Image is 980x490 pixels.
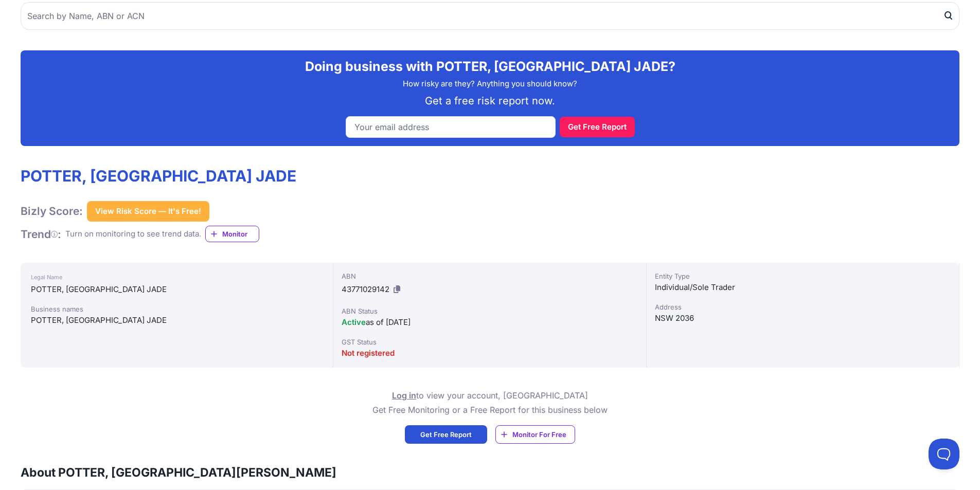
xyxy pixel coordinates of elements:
[342,348,395,358] span: Not registered
[420,429,472,440] span: Get Free Report
[655,302,951,312] div: Address
[342,271,637,281] div: ABN
[31,304,323,314] div: Business names
[21,204,83,218] h1: Bizly Score:
[346,116,556,138] input: Your email address
[655,271,951,281] div: Entity Type
[342,337,637,347] div: GST Status
[29,78,951,90] p: How risky are they? Anything you should know?
[31,271,323,283] div: Legal Name
[372,388,608,417] p: to view your account, [GEOGRAPHIC_DATA] Get Free Monitoring or a Free Report for this business below
[342,317,366,327] span: Active
[29,59,951,74] h2: Doing business with POTTER, [GEOGRAPHIC_DATA] JADE?
[87,201,209,222] button: View Risk Score — It's Free!
[560,117,635,137] button: Get Free Report
[65,228,201,240] div: Turn on monitoring to see trend data.
[31,314,323,326] div: POTTER, [GEOGRAPHIC_DATA] JADE
[21,464,959,481] h3: About POTTER, [GEOGRAPHIC_DATA][PERSON_NAME]
[21,2,959,30] input: Search by Name, ABN or ACN
[21,227,61,241] h1: Trend :
[29,94,951,108] p: Get a free risk report now.
[392,390,416,401] a: Log in
[929,439,959,469] iframe: Toggle Customer Support
[405,425,487,444] a: Get Free Report
[205,226,259,242] a: Monitor
[655,312,951,324] div: NSW 2036
[342,306,637,316] div: ABN Status
[495,425,575,444] a: Monitor For Free
[31,283,323,296] div: POTTER, [GEOGRAPHIC_DATA] JADE
[512,429,566,440] span: Monitor For Free
[342,316,637,329] div: as of [DATE]
[222,229,259,239] span: Monitor
[342,284,389,294] span: 43771029142
[21,167,296,185] h1: POTTER, [GEOGRAPHIC_DATA] JADE
[655,281,951,294] div: Individual/Sole Trader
